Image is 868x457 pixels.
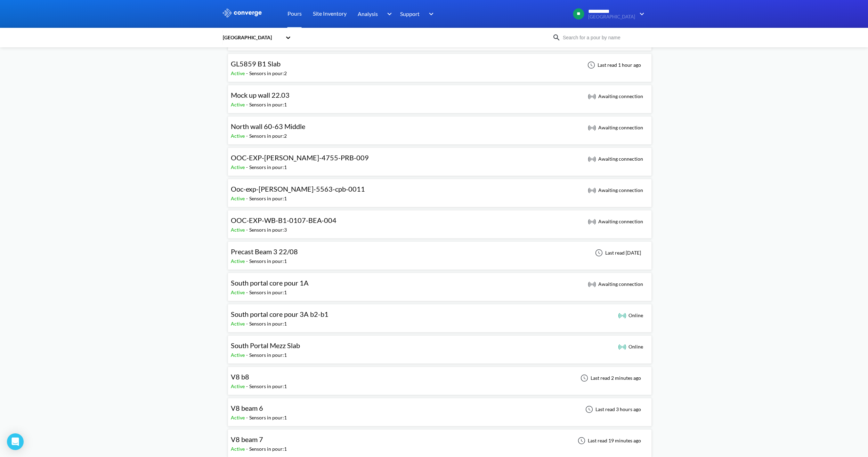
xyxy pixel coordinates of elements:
span: [GEOGRAPHIC_DATA] [588,14,635,19]
div: Sensors in pour: 1 [249,257,287,265]
span: - [246,321,249,327]
span: Active [231,227,246,233]
span: Active [231,383,246,389]
span: South portal core pour 1A [231,279,309,287]
span: Precast Beam 3 22/08 [231,247,298,256]
img: online_icon.svg [618,311,626,320]
span: Active [231,133,246,139]
input: Search for a pour by name [561,34,645,41]
div: Last read 3 hours ago [582,405,643,414]
img: icon-search.svg [552,33,561,42]
span: OOC-EXP-WB-B1-0107-BEA-004 [231,216,336,224]
img: awaiting_connection_icon.svg [588,280,596,288]
div: Sensors in pour: 1 [249,195,287,202]
div: Sensors in pour: 3 [249,226,287,234]
a: GL5859 B1 SlabActive-Sensors in pour:2Last read 1 hour ago [228,62,652,67]
span: - [246,446,249,452]
img: downArrow.svg [382,10,394,18]
div: Sensors in pour: 1 [249,101,287,109]
span: Active [231,195,246,201]
div: Awaiting connection [588,123,643,132]
span: - [246,164,249,170]
div: Last read [DATE] [591,249,643,257]
div: Open Intercom Messenger [7,433,24,450]
div: Online [618,343,643,351]
span: - [246,227,249,233]
a: Ooc-exp-[PERSON_NAME]-5563-cpb-0011Active-Sensors in pour:1 Awaiting connection [228,187,652,193]
img: online_icon.svg [618,343,626,351]
span: - [246,102,249,107]
div: Sensors in pour: 1 [249,414,287,422]
a: OOC-EXP-WB-B1-0107-BEA-004Active-Sensors in pour:3 Awaiting connection [228,218,652,224]
img: downArrow.svg [635,10,646,18]
span: - [246,133,249,139]
span: - [246,289,249,295]
div: Awaiting connection [588,217,643,226]
div: Last read 19 minutes ago [574,436,643,445]
a: OOC-EXP-[PERSON_NAME]-4755-PRB-009Active-Sensors in pour:1 Awaiting connection [228,155,652,161]
div: Sensors in pour: 1 [249,163,287,171]
img: awaiting_connection_icon.svg [588,123,596,132]
div: Sensors in pour: 1 [249,383,287,390]
div: Awaiting connection [588,280,643,288]
span: Active [231,289,246,295]
span: Active [231,321,246,327]
span: - [246,70,249,76]
div: Last read 1 hour ago [584,61,643,69]
span: Active [231,415,246,420]
a: Precast Beam 3 22/08Active-Sensors in pour:1Last read [DATE] [228,249,652,255]
span: Support [400,9,420,18]
span: South portal core pour 3A b2-b1 [231,310,328,318]
span: North wall 60-63 Middle [231,122,305,130]
img: awaiting_connection_icon.svg [588,155,596,163]
a: V8 beam 7Active-Sensors in pour:1Last read 19 minutes ago [228,437,652,443]
div: Last read 2 minutes ago [577,374,643,382]
div: Awaiting connection [588,155,643,163]
div: [GEOGRAPHIC_DATA] [222,34,282,41]
div: Sensors in pour: 2 [249,70,287,77]
span: Ooc-exp-[PERSON_NAME]-5563-cpb-0011 [231,185,365,193]
a: North wall 60-63 MiddleActive-Sensors in pour:2 Awaiting connection [228,124,652,130]
span: Active [231,258,246,264]
img: awaiting_connection_icon.svg [588,92,596,101]
div: Awaiting connection [588,92,643,101]
a: V8 b8Active-Sensors in pour:1Last read 2 minutes ago [228,375,652,380]
span: - [246,258,249,264]
span: - [246,352,249,358]
span: Active [231,70,246,76]
div: Sensors in pour: 1 [249,445,287,453]
span: - [246,383,249,389]
span: V8 beam 6 [231,404,263,412]
span: Active [231,102,246,107]
a: V8 beam 6Active-Sensors in pour:1Last read 3 hours ago [228,406,652,412]
span: Analysis [358,9,378,18]
span: OOC-EXP-[PERSON_NAME]-4755-PRB-009 [231,153,369,162]
img: logo_ewhite.svg [222,8,262,17]
div: Sensors in pour: 1 [249,320,287,328]
a: South portal core pour 1AActive-Sensors in pour:1 Awaiting connection [228,281,652,287]
span: Active [231,164,246,170]
span: V8 b8 [231,372,249,381]
a: Mock up wall 22.03Active-Sensors in pour:1 Awaiting connection [228,93,652,99]
span: V8 beam 7 [231,435,263,443]
a: South portal core pour 3A b2-b1Active-Sensors in pour:1 Online [228,312,652,318]
img: awaiting_connection_icon.svg [588,186,596,194]
span: Active [231,446,246,452]
img: awaiting_connection_icon.svg [588,217,596,226]
span: GL5859 B1 Slab [231,59,281,68]
div: Sensors in pour: 1 [249,351,287,359]
span: South Portal Mezz Slab [231,341,300,350]
img: downArrow.svg [424,10,436,18]
span: Active [231,352,246,358]
div: Sensors in pour: 1 [249,289,287,296]
span: - [246,415,249,420]
span: - [246,195,249,201]
div: Sensors in pour: 2 [249,132,287,140]
div: Awaiting connection [588,186,643,194]
a: South Portal Mezz SlabActive-Sensors in pour:1 Online [228,343,652,349]
div: Online [618,311,643,320]
span: Mock up wall 22.03 [231,91,290,99]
